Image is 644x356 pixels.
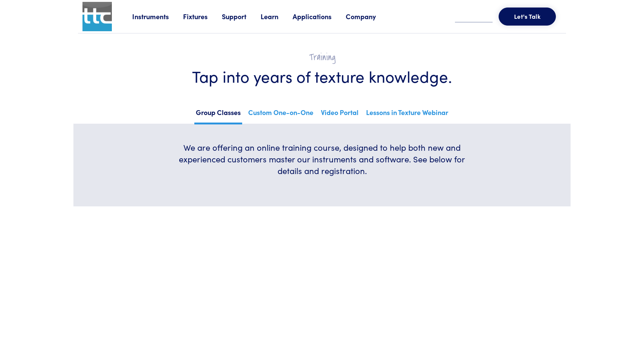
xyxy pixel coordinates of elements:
h6: We are offering an online training course, designed to help both new and experienced customers ma... [173,142,471,176]
img: ttc_logo_1x1_v1.0.png [82,2,112,31]
a: Group Classes [194,106,242,124]
h2: Training [96,52,548,63]
a: Lessons in Texture Webinar [365,106,450,123]
h1: Tap into years of texture knowledge. [96,66,548,86]
a: Video Portal [319,106,360,123]
a: Learn [261,12,293,21]
a: Applications [293,12,346,21]
a: Support [222,12,261,21]
a: Instruments [132,12,183,21]
a: Custom One-on-One [247,106,315,123]
button: Let's Talk [499,8,556,26]
a: Fixtures [183,12,222,21]
a: Company [346,12,390,21]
